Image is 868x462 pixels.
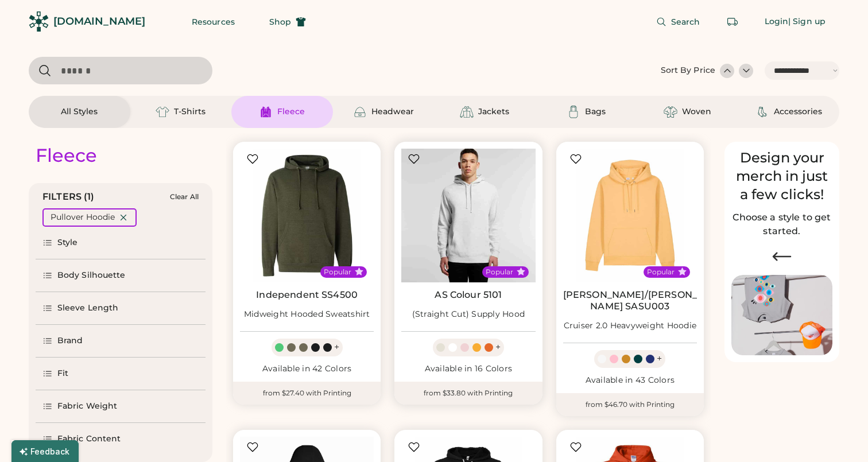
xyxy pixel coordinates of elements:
[401,363,535,375] div: Available in 16 Colors
[731,211,832,238] h2: Choose a style to get started.
[36,144,97,167] div: Fleece
[334,341,339,354] div: +
[170,193,199,201] div: Clear All
[412,309,525,320] div: (Straight Cut) Supply Hood
[435,289,502,301] a: AS Colour 5101
[29,11,49,32] img: Rendered Logo - Screens
[269,18,291,26] span: Shop
[57,302,118,314] div: Sleeve Length
[57,401,117,412] div: Fabric Weight
[178,10,249,33] button: Resources
[57,335,83,347] div: Brand
[371,106,414,118] div: Headwear
[671,18,700,26] span: Search
[478,106,509,118] div: Jackets
[731,149,832,204] div: Design your merch in just a few clicks!
[664,105,677,119] img: Woven Icon
[156,105,169,119] img: T-Shirts Icon
[486,267,513,277] div: Popular
[240,363,374,375] div: Available in 42 Colors
[460,105,474,119] img: Jackets Icon
[642,10,714,33] button: Search
[564,320,697,332] div: Cruiser 2.0 Heavyweight Hoodie
[57,433,121,445] div: Fabric Content
[57,237,78,249] div: Style
[240,149,374,282] img: Independent Trading Co. SS4500 Midweight Hooded Sweatshirt
[57,270,126,281] div: Body Silhouette
[233,382,381,405] div: from $27.40 with Printing
[394,382,542,405] div: from $33.80 with Printing
[277,106,305,118] div: Fleece
[657,352,662,365] div: +
[563,375,697,386] div: Available in 43 Colors
[567,105,580,119] img: Bags Icon
[661,65,715,76] div: Sort By Price
[324,267,351,277] div: Popular
[51,212,115,223] div: Pullover Hoodie
[57,368,68,379] div: Fit
[517,267,525,276] button: Popular Style
[61,106,98,118] div: All Styles
[401,149,535,282] img: AS Colour 5101 (Straight Cut) Supply Hood
[256,289,358,301] a: Independent SS4500
[765,16,789,28] div: Login
[731,275,832,356] img: Image of Lisa Congdon Eye Print on T-Shirt and Hat
[774,106,822,118] div: Accessories
[174,106,206,118] div: T-Shirts
[244,309,370,320] div: Midweight Hooded Sweatshirt
[721,10,744,33] button: Retrieve an order
[556,393,704,416] div: from $46.70 with Printing
[495,341,501,354] div: +
[563,149,697,282] img: Stanley/Stella SASU003 Cruiser 2.0 Heavyweight Hoodie
[353,105,367,119] img: Headwear Icon
[53,14,145,29] div: [DOMAIN_NAME]
[788,16,826,28] div: | Sign up
[755,105,769,119] img: Accessories Icon
[678,267,687,276] button: Popular Style
[682,106,711,118] div: Woven
[813,410,863,460] iframe: Front Chat
[355,267,363,276] button: Popular Style
[259,105,273,119] img: Fleece Icon
[563,289,697,312] a: [PERSON_NAME]/[PERSON_NAME] SASU003
[647,267,675,277] div: Popular
[585,106,606,118] div: Bags
[42,190,95,204] div: FILTERS (1)
[255,10,320,33] button: Shop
